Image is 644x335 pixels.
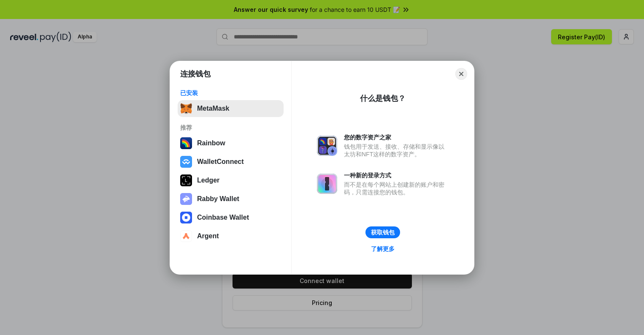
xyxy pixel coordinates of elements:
button: Rabby Wallet [178,191,284,207]
div: 钱包用于发送、接收、存储和显示像以太坊和NFT这样的数字资产。 [344,143,449,158]
a: 了解更多 [366,243,400,254]
div: Argent [197,232,219,240]
button: 获取钱包 [365,226,400,238]
img: svg+xml,%3Csvg%20xmlns%3D%22http%3A%2F%2Fwww.w3.org%2F2000%2Fsvg%22%20fill%3D%22none%22%20viewBox... [180,193,192,205]
button: MetaMask [178,100,284,117]
div: Rabby Wallet [197,195,239,203]
div: 推荐 [180,124,281,131]
div: Ledger [197,177,219,184]
img: svg+xml,%3Csvg%20xmlns%3D%22http%3A%2F%2Fwww.w3.org%2F2000%2Fsvg%22%20width%3D%2228%22%20height%3... [180,174,192,186]
button: Close [455,68,467,80]
img: svg+xml,%3Csvg%20xmlns%3D%22http%3A%2F%2Fwww.w3.org%2F2000%2Fsvg%22%20fill%3D%22none%22%20viewBox... [317,136,337,156]
button: WalletConnect [178,153,284,170]
img: svg+xml,%3Csvg%20width%3D%2228%22%20height%3D%2228%22%20viewBox%3D%220%200%2028%2028%22%20fill%3D... [180,230,192,242]
div: 而不是在每个网站上创建新的账户和密码，只需连接您的钱包。 [344,181,449,196]
button: Ledger [178,172,284,189]
button: Rainbow [178,135,284,152]
img: svg+xml,%3Csvg%20fill%3D%22none%22%20height%3D%2233%22%20viewBox%3D%220%200%2035%2033%22%20width%... [180,103,192,114]
button: Argent [178,228,284,245]
div: 了解更多 [371,245,395,253]
img: svg+xml,%3Csvg%20width%3D%22120%22%20height%3D%22120%22%20viewBox%3D%220%200%20120%20120%22%20fil... [180,137,192,149]
div: 您的数字资产之家 [344,133,449,141]
div: Rainbow [197,139,225,147]
div: MetaMask [197,105,229,112]
div: 什么是钱包？ [360,93,406,103]
button: Coinbase Wallet [178,209,284,226]
div: 获取钱包 [371,229,395,236]
img: svg+xml,%3Csvg%20width%3D%2228%22%20height%3D%2228%22%20viewBox%3D%220%200%2028%2028%22%20fill%3D... [180,212,192,223]
div: 已安装 [180,89,281,97]
img: svg+xml,%3Csvg%20xmlns%3D%22http%3A%2F%2Fwww.w3.org%2F2000%2Fsvg%22%20fill%3D%22none%22%20viewBox... [317,174,337,194]
img: svg+xml,%3Csvg%20width%3D%2228%22%20height%3D%2228%22%20viewBox%3D%220%200%2028%2028%22%20fill%3D... [180,156,192,168]
div: WalletConnect [197,158,244,166]
div: Coinbase Wallet [197,214,249,221]
div: 一种新的登录方式 [344,172,449,179]
h1: 连接钱包 [180,69,211,79]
